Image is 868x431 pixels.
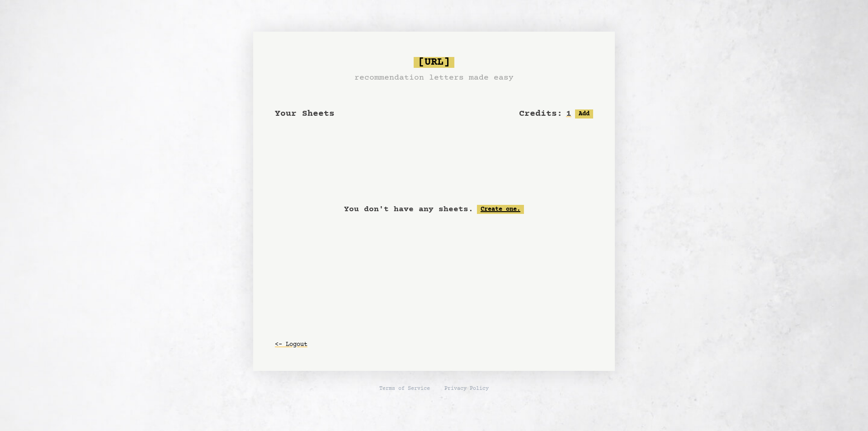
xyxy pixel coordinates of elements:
a: Privacy Policy [444,385,489,393]
a: Create one. [477,205,524,214]
span: [URL] [414,57,454,68]
h2: 1 [566,108,571,120]
span: Your Sheets [275,109,335,119]
button: <- Logout [275,336,307,353]
h3: recommendation letters made easy [354,71,514,84]
h2: Credits: [519,108,562,120]
p: You don't have any sheets. [344,203,473,216]
a: Terms of Service [379,385,430,393]
button: Add [575,109,593,118]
